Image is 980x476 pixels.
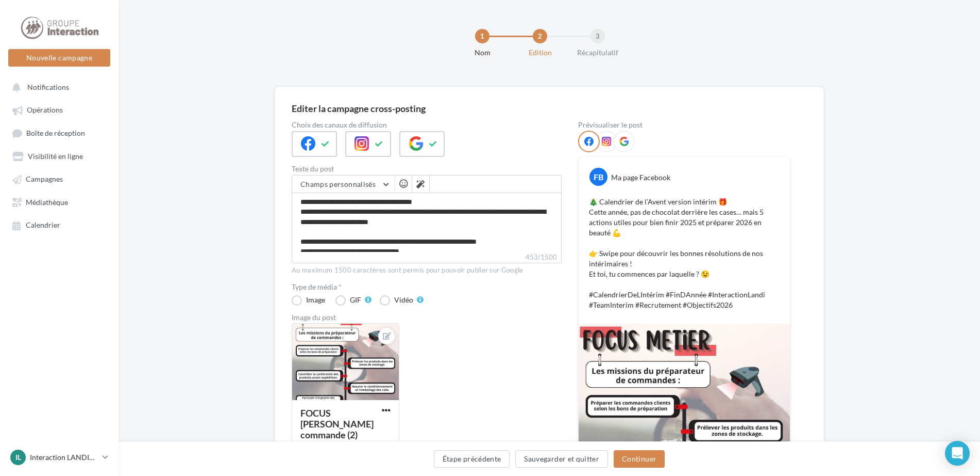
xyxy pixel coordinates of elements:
[6,215,112,234] a: Calendrier
[434,450,510,468] button: Étape précédente
[533,29,547,43] div: 2
[614,450,665,468] button: Continuer
[27,83,69,91] span: Notifications
[306,296,325,304] div: Image
[292,176,395,193] button: Champs personnalisés
[8,49,110,67] button: Nouvelle campagne
[589,197,780,310] p: 🎄 Calendrier de l’Avent version intérim 🎁 Cette année, pas de chocolat derrière les cases… mais 5...
[6,77,108,96] button: Notifications
[292,283,562,291] label: Type de média *
[26,198,68,207] span: Médiathèque
[292,165,562,172] label: Texte du post
[611,172,670,183] div: Ma page Facebook
[26,129,85,137] span: Boîte de réception
[300,180,376,188] span: Champs personnalisés
[578,121,790,129] div: Prévisualiser le post
[292,121,562,129] label: Choix des canaux de diffusion
[26,221,60,230] span: Calendrier
[945,441,970,466] div: Open Intercom Messenger
[8,448,110,467] a: IL Interaction LANDIVISIAU
[394,296,413,304] div: Vidéo
[292,252,562,263] label: 453/1500
[6,193,112,211] a: Médiathèque
[292,104,426,113] div: Editer la campagne cross-posting
[475,29,489,43] div: 1
[28,152,83,161] span: Visibilité en ligne
[27,106,63,115] span: Opérations
[300,407,374,440] div: FOCUS [PERSON_NAME] commande (2)
[590,29,605,43] div: 3
[15,452,21,463] span: IL
[565,47,631,58] div: Récapitulatif
[6,100,112,119] a: Opérations
[507,47,573,58] div: Edition
[6,147,112,165] a: Visibilité en ligne
[6,169,112,188] a: Campagnes
[26,175,63,184] span: Campagnes
[350,296,361,304] div: GIF
[515,450,608,468] button: Sauvegarder et quitter
[292,266,562,275] div: Au maximum 1500 caractères sont permis pour pouvoir publier sur Google
[449,47,515,58] div: Nom
[30,452,98,463] p: Interaction LANDIVISIAU
[6,123,112,142] a: Boîte de réception
[292,314,562,321] div: Image du post
[589,168,607,186] div: FB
